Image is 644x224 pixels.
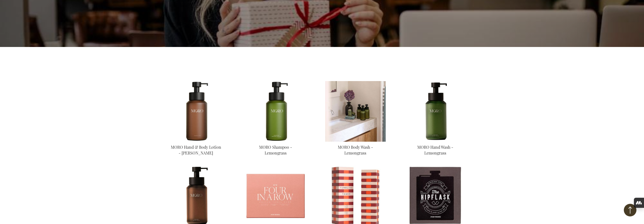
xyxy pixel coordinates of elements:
[245,138,306,143] a: MORO Shampoo - Lemongrass
[166,138,226,143] a: MORO Hand & Body Lotion - Rosemary
[245,81,306,142] img: MORO Shampoo - Lemongrass
[166,81,226,142] img: MORO Hand & Body Lotion - Rosemary
[417,144,453,156] a: MORO Hand Wash - Lemongrass
[325,81,386,142] img: MORO Body Wash - Lemongrass
[259,144,292,156] a: MORO Shampoo - Lemongrass
[405,138,465,143] a: MORO Hand Wash - Lemongrass
[171,144,221,156] a: MORO Hand & Body Lotion - [PERSON_NAME]
[405,81,465,142] img: MORO Hand Wash - Lemongrass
